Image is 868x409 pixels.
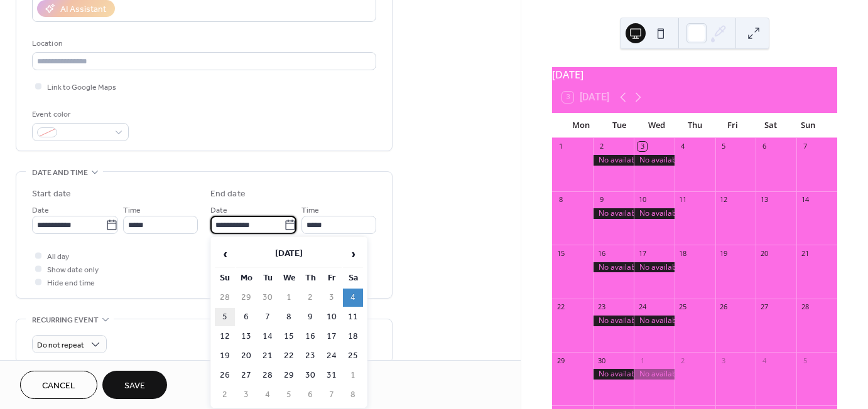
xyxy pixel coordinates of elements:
div: 27 [759,302,769,312]
td: 18 [343,327,363,346]
td: 6 [300,386,320,404]
div: 7 [800,142,810,151]
div: 8 [556,195,565,204]
span: Do not repeat [37,338,84,353]
div: [DATE] [552,67,837,82]
div: 18 [678,248,688,258]
div: No availability [593,155,634,166]
div: 17 [637,248,647,258]
div: Sat [751,113,789,138]
div: 12 [719,195,729,204]
span: Time [301,204,319,217]
th: We [279,269,299,287]
td: 2 [300,289,320,307]
td: 29 [236,289,256,307]
td: 17 [322,327,342,346]
div: 26 [719,302,729,312]
td: 28 [215,289,235,307]
div: Event color [32,108,126,121]
td: 28 [258,366,278,385]
td: 1 [343,366,363,385]
div: 4 [678,142,688,151]
div: 1 [637,356,647,365]
div: No availability [634,262,675,273]
span: Hide end time [47,277,95,290]
span: Time [123,204,141,217]
div: Thu [676,113,713,138]
td: 5 [215,308,235,326]
td: 29 [279,366,299,385]
td: 20 [236,347,256,365]
div: Wed [638,113,676,138]
div: 2 [678,356,688,365]
div: Sun [789,113,827,138]
div: 28 [800,302,810,312]
div: 19 [719,248,729,258]
td: 4 [258,386,278,404]
div: 24 [637,302,647,312]
td: 8 [279,308,299,326]
span: Date and time [32,166,88,179]
div: 5 [800,356,810,365]
span: Save [124,380,145,393]
div: No availability [634,208,675,219]
td: 5 [279,386,299,404]
div: Mon [562,113,600,138]
td: 25 [343,347,363,365]
div: 22 [556,302,565,312]
td: 11 [343,308,363,326]
td: 9 [300,308,320,326]
div: 21 [800,248,810,258]
td: 2 [215,386,235,404]
td: 19 [215,347,235,365]
div: 25 [678,302,688,312]
div: 3 [637,142,647,151]
button: Cancel [20,371,97,399]
td: 1 [279,289,299,307]
th: Sa [343,269,363,287]
div: No availability [593,262,634,273]
span: Date [32,204,49,217]
td: 3 [322,289,342,307]
div: 13 [759,195,769,204]
div: End date [210,188,246,201]
td: 31 [322,366,342,385]
div: 1 [556,142,565,151]
td: 27 [236,366,256,385]
span: All day [47,250,69,263]
div: Tue [600,113,637,138]
td: 24 [322,347,342,365]
td: 13 [236,327,256,346]
span: Cancel [42,380,75,393]
td: 7 [258,308,278,326]
span: Recurring event [32,314,99,327]
td: 8 [343,386,363,404]
div: Fri [713,113,751,138]
td: 30 [300,366,320,385]
td: 10 [322,308,342,326]
div: No availability [593,369,634,380]
td: 26 [215,366,235,385]
th: Th [300,269,320,287]
div: No availability [634,316,675,326]
th: Mo [236,269,256,287]
td: 30 [258,289,278,307]
div: 4 [759,356,769,365]
td: 22 [279,347,299,365]
th: Tu [258,269,278,287]
td: 14 [258,327,278,346]
div: No availability [634,369,675,380]
span: Date [210,204,227,217]
div: 9 [597,195,606,204]
div: 16 [597,248,606,258]
td: 21 [258,347,278,365]
td: 3 [236,386,256,404]
td: 16 [300,327,320,346]
div: No availability [593,208,634,219]
span: Show date only [47,263,99,277]
span: Link to Google Maps [47,81,116,94]
th: Su [215,269,235,287]
span: › [344,242,362,267]
div: 23 [597,302,606,312]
